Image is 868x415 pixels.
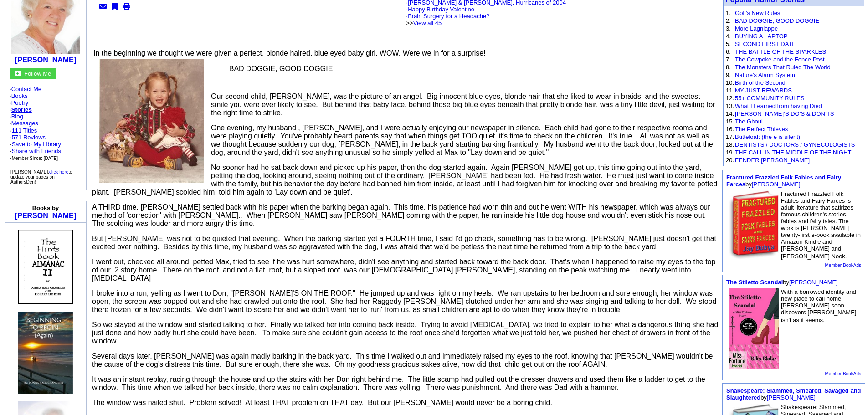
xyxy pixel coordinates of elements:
[10,86,82,162] font: · · · · ·
[12,156,58,161] font: Member Since: [DATE]
[11,113,23,120] a: Blog
[726,64,731,71] font: 8.
[408,6,474,13] a: Happy Birthday Valentine
[406,13,490,26] font: · >>
[10,127,63,161] font: · ·
[92,164,717,196] font: No sooner had he sat back down and picked up his paper, then the dog started again. Again [PERSON...
[735,72,795,78] a: Nature's Alarm System
[211,92,715,117] font: Our second child, [PERSON_NAME], was the picture of an angel. Big innocent blue eyes, blonde hair...
[726,10,731,16] font: 1.
[18,312,73,394] img: 46927.jpg
[18,230,73,304] img: 80144.jpeg
[735,25,778,32] a: More Lagniappe
[92,203,710,227] font: A THIRD time, [PERSON_NAME] settled back with his paper when the barking began again. This time, ...
[735,33,787,40] a: BUYING A LAPTOP
[726,17,731,24] font: 2.
[735,17,819,24] a: BAD DOGGIE, GOOD DOGGIE
[92,258,715,282] font: I went out, checked all around, petted Max, tried to see if he was hurt somewhere, didn't see any...
[726,33,731,40] font: 4.
[10,141,63,161] font: · · ·
[726,72,731,78] font: 9.
[735,87,792,94] a: MY JUST REWARDS
[92,235,716,251] font: But [PERSON_NAME] was not to be quieted that evening. When the barking started yet a FOURTH time,...
[726,133,734,140] font: 17.
[735,118,763,125] a: The Ghoul
[726,41,731,47] font: 5.
[735,41,796,47] a: SECOND FIRST DATE
[46,225,46,228] img: shim.gif
[781,288,856,323] font: With a borrowed identity and new place to call home, [PERSON_NAME] soon discovers [PERSON_NAME] i...
[726,79,734,86] font: 10.
[825,263,861,268] a: Member BookAds
[10,169,72,184] font: [PERSON_NAME], to update your pages on AuthorsDen!
[735,64,831,71] a: The Monsters That Ruled The World
[726,174,841,188] a: Fractured Frazzled Folk Fables and Fairy Farces
[18,394,19,399] img: shim.gif
[726,279,783,286] a: The Stiletto Scandal
[92,399,552,406] font: The window was nailed shut. Problem solved! At least THAT problem on THAT day. But our [PERSON_NA...
[93,49,486,57] font: In the beginning we thought we were given a perfect, blonde haired, blue eyed baby girl. WOW, Wer...
[726,387,861,401] font: by
[11,86,41,92] a: Contact Me
[735,133,800,140] a: Butteloaf: (the e is silent)
[735,95,805,102] a: 55+ COMMUNITY RULES
[92,375,705,391] font: It was an instant replay, racing through the house and up the stairs with her Don right behind me...
[729,288,779,369] img: 75927.jpg
[825,371,861,376] a: Member BookAds
[15,56,76,64] b: [PERSON_NAME]
[24,69,51,77] a: Follow Me
[726,141,734,148] font: 18.
[735,126,788,133] a: The Perfect Thieves
[46,225,46,228] img: shim.gif
[752,181,801,188] a: [PERSON_NAME]
[24,70,51,77] font: Follow Me
[11,99,29,106] a: Poetry
[12,134,46,141] a: 571 Reviews
[726,110,734,117] font: 14.
[99,59,204,183] img: 48438.jpg
[726,87,734,94] font: 11.
[12,127,37,134] a: 111 Titles
[726,95,734,102] font: 12.
[406,6,490,26] font: ·
[229,65,333,72] font: BAD DOGGIE, GOOD DOGGIE
[729,190,779,260] img: 11448.jpg
[11,106,32,113] a: Stories
[726,25,731,32] font: 3.
[726,279,838,286] font: by
[12,141,61,148] a: Save to My Library
[726,387,861,401] a: Shakespeare: Slammed, Smeared, Savaged and Slaughtered
[12,148,63,154] a: Share with Friends!
[726,102,734,109] font: 13.
[735,157,810,164] a: FENDER [PERSON_NAME]
[789,279,838,286] a: [PERSON_NAME]
[92,289,716,313] font: I broke into a run, yelling as I went to Don, "[PERSON_NAME]'S ON THE ROOF." He jumped up and was...
[735,10,780,16] a: Golf's New Rules
[92,321,718,345] font: So we stayed at the window and started talking to her. Finally we talked her into coming back ins...
[735,141,855,148] a: DENTISTS / DOCTORS / GYNECOLOGISTS
[735,56,825,63] a: The Cowpoke and the Fence Post
[45,225,45,228] img: shim.gif
[11,120,38,127] a: Messages
[413,20,442,26] a: View all 45
[15,71,21,76] img: gc.jpg
[32,205,59,211] b: Books by
[408,13,489,20] a: Brain Surgery for a Headache?
[781,190,861,260] font: Fractured Frazzled Folk Fables and Fairy Farces is adult literature that satirizes famous childre...
[15,212,76,220] a: [PERSON_NAME]
[735,79,786,86] a: Birth of the Second
[726,48,731,55] font: 6.
[11,92,28,99] a: Books
[45,225,46,228] img: shim.gif
[767,394,816,401] a: [PERSON_NAME]
[735,110,834,117] a: [PERSON_NAME]’S DO’S & DON’TS
[211,124,713,156] font: One evening, my husband , [PERSON_NAME], and I were actually enjoying our newspaper in silence. E...
[49,169,68,174] a: click here
[18,304,19,309] img: shim.gif
[735,149,851,156] a: THE CALL IN THE MIDDLE OF THE NIGHT
[735,102,822,109] a: What I Learned from having Died
[726,174,841,188] font: by
[726,56,731,63] font: 7.
[735,48,826,55] a: THE BATTLE OF THE SPARKLES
